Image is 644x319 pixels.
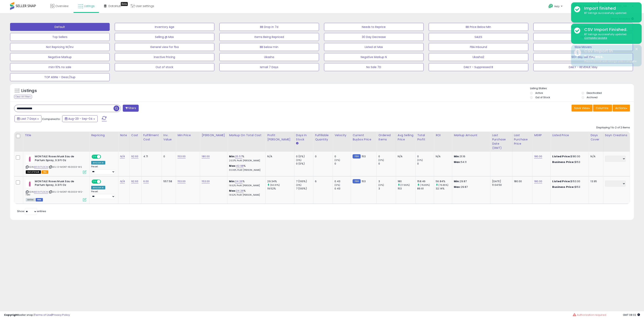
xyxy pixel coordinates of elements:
[115,53,214,61] button: Inactive Pricing
[530,87,634,90] p: Listing States:
[334,180,351,183] div: 0.43
[120,133,128,137] div: Note
[219,63,319,71] button: Ismail 7 Days
[229,189,236,193] b: Max:
[324,23,424,31] button: Needs to Reprice
[229,164,262,172] div: %
[34,165,48,169] a: B013V7LDCM
[436,133,450,137] div: ROI
[429,63,528,71] button: DAILY - Suppressed B
[353,179,360,183] small: FBM
[26,180,86,201] div: ASIN:
[334,183,340,187] small: (0%)
[10,53,110,61] button: Negative Markup
[353,133,375,142] div: Current Buybox Price
[296,142,298,145] small: Days In Stock.
[554,5,560,8] span: Help
[10,33,110,41] button: Top Sellers
[178,133,198,137] div: Min Price
[219,53,319,61] button: Ukasha
[584,36,607,40] u: Complete Update
[296,133,312,142] div: Days In Stock
[353,154,360,158] small: FBM
[202,133,226,137] div: [PERSON_NAME]
[378,158,384,162] small: (0%)
[131,154,138,158] a: 92.93
[514,133,531,146] div: Last Purchase Price
[26,170,41,174] span: All listings that are currently out of stock and unavailable for purchase on Amazon
[438,183,448,187] small: (76.85%)
[163,180,173,183] div: 557.58
[14,115,41,122] button: Last 7 Days
[492,133,511,150] div: Last Purchase Date (GMT)
[378,162,396,166] div: 0
[235,179,243,183] a: 24.26
[229,159,262,162] p: 20.37% Profit [PERSON_NAME]
[91,161,105,165] div: Amazon AI
[21,117,36,121] span: Last 7 Days
[219,23,319,31] button: BB Drop in 7d
[378,133,394,142] div: Ordered Items
[21,88,37,94] h5: Listings
[533,63,633,71] button: DAILY - REVENUE 1day
[229,194,262,196] p: 19.52% Profit [PERSON_NAME]
[581,5,639,11] div: Import finished
[613,105,630,111] button: Actions
[417,180,434,183] div: 158.46
[534,133,549,137] div: MSRP
[334,158,340,162] small: (0%)
[398,133,414,142] div: Avg Selling Price
[492,180,509,187] div: [DATE] 11:04:50
[219,33,319,41] button: Items Being Repriced
[68,117,93,121] span: Aug-29 - Sep-04
[545,1,567,13] a: Help
[91,186,105,189] div: Amazon AI
[26,180,34,188] img: 31oIko0pHVL._SL40_.jpg
[362,179,366,183] span: 153
[454,179,460,183] strong: Min:
[378,155,396,158] div: 0
[91,133,117,137] div: Repricing
[26,198,35,201] span: All listings currently available for purchase on Amazon
[552,185,586,189] div: $153
[10,73,110,81] button: TOP ASINs - Deac/Sup
[26,155,86,173] div: ASIN:
[581,48,639,59] div: CSV Import In Progress.
[429,43,528,51] button: FBA Inbound
[115,63,214,71] button: Out of stock
[143,179,149,183] a: 6.00
[121,2,128,6] div: Tooltip anchor
[120,154,125,158] a: N/A
[324,63,424,71] button: No Sale 7D
[454,160,461,164] strong: Max:
[296,187,313,190] div: 7 (100%)
[552,133,587,137] div: Listed Price
[417,133,432,142] div: Total Profit
[108,4,121,8] span: DataHub
[454,180,487,183] p: 29.87
[267,180,294,183] div: 29.34%
[552,180,586,183] div: $153.00
[91,165,115,174] div: Preset:
[131,179,138,183] a: 92.93
[131,133,140,137] div: Cost
[296,158,302,162] small: (0%)
[229,179,235,183] b: Min:
[454,160,487,164] p: 54.11
[535,91,543,95] label: Active
[296,155,313,158] div: 0 (0%)
[590,155,600,158] div: N/A
[315,133,331,142] div: Fulfillable Quantity
[429,33,528,41] button: SALES
[115,23,214,31] button: Inventory Age
[100,155,107,158] span: OFF
[590,133,601,142] div: Days Cover
[236,189,244,193] a: 24.26
[49,165,82,169] span: | SKU: D-MONT-450003-WS
[417,187,434,190] div: 89.61
[334,133,349,137] div: Velocity
[34,190,48,194] a: B013V7LDCM
[581,27,639,33] div: CSV Import Finished.
[267,133,292,142] div: Profit [PERSON_NAME]
[143,133,160,142] div: Fulfillment Cost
